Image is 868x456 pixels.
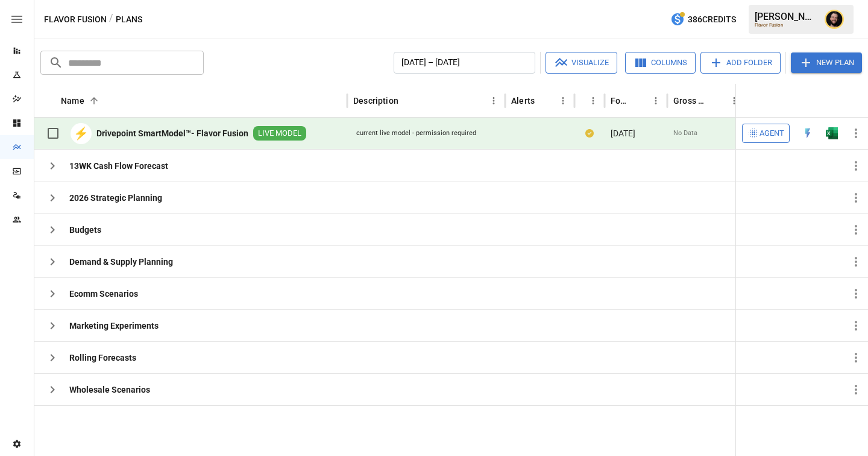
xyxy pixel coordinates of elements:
button: Flavor Fusion [44,12,107,27]
button: Forecast start column menu [647,92,664,109]
b: Budgets [69,224,101,236]
button: Agent [742,124,790,143]
button: Add Folder [700,52,781,74]
button: Sort [400,92,417,109]
div: Description [353,96,398,106]
img: excel-icon.76473adf.svg [826,127,838,139]
button: Status column menu [585,92,602,109]
button: Columns [625,52,696,74]
img: Ciaran Nugent [825,10,844,29]
button: Sort [851,92,868,109]
button: Alerts column menu [555,92,571,109]
button: Sort [631,92,647,109]
b: 2026 Strategic Planning [69,192,162,204]
span: No Data [673,128,697,138]
b: Marketing Experiments [69,320,159,332]
div: / [109,12,113,27]
div: Gross Margin [673,96,708,106]
button: [DATE] – [DATE] [394,52,535,74]
div: ⚡ [71,123,92,144]
img: quick-edit-flash.b8aec18c.svg [802,127,814,139]
button: Description column menu [485,92,502,109]
button: Ciaran Nugent [817,2,851,36]
span: Agent [759,127,784,141]
button: Visualize [546,52,617,74]
span: LIVE MODEL [253,128,306,139]
b: Drivepoint SmartModel™- Flavor Fusion [96,127,248,139]
button: New Plan [791,52,862,73]
b: Ecomm Scenarios [69,288,138,300]
div: Alerts [511,96,535,106]
div: Forecast start [611,96,629,106]
button: Gross Margin column menu [726,92,743,109]
div: [PERSON_NAME] [755,11,817,22]
div: current live model - permission required [356,128,476,138]
b: 13WK Cash Flow Forecast [69,160,168,172]
div: [DATE] [605,118,667,150]
b: Wholesale Scenarios [69,384,150,396]
b: Demand & Supply Planning [69,256,173,268]
button: 386Credits [665,8,741,31]
div: Open in Excel [826,127,838,139]
div: Name [61,96,84,106]
button: Sort [575,92,592,109]
span: 386 Credits [688,12,736,27]
div: Open in Quick Edit [802,127,814,139]
button: Sort [86,92,102,109]
b: Rolling Forecasts [69,352,136,364]
div: Your plan has changes in Excel that are not reflected in the Drivepoint Data Warehouse, select "S... [585,127,594,139]
button: Sort [536,92,553,109]
div: Flavor Fusion [755,22,817,28]
button: Sort [709,92,726,109]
